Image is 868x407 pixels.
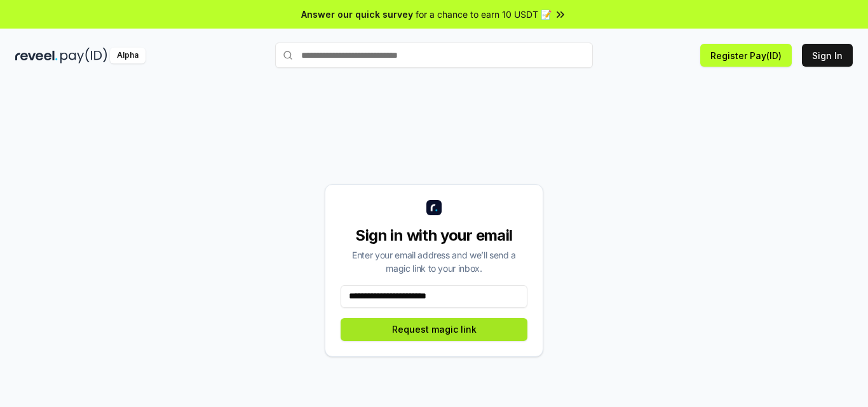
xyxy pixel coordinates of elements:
button: Request magic link [341,318,527,341]
span: for a chance to earn 10 USDT 📝 [416,8,552,21]
button: Register Pay(ID) [700,44,792,67]
span: Answer our quick survey [301,8,413,21]
div: Sign in with your email [341,225,527,246]
img: reveel_dark [15,48,58,63]
div: Enter your email address and we’ll send a magic link to your inbox. [341,248,527,275]
img: logo_small [426,200,442,215]
div: Alpha [110,48,146,63]
img: pay_id [60,48,107,63]
button: Sign In [802,44,853,67]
